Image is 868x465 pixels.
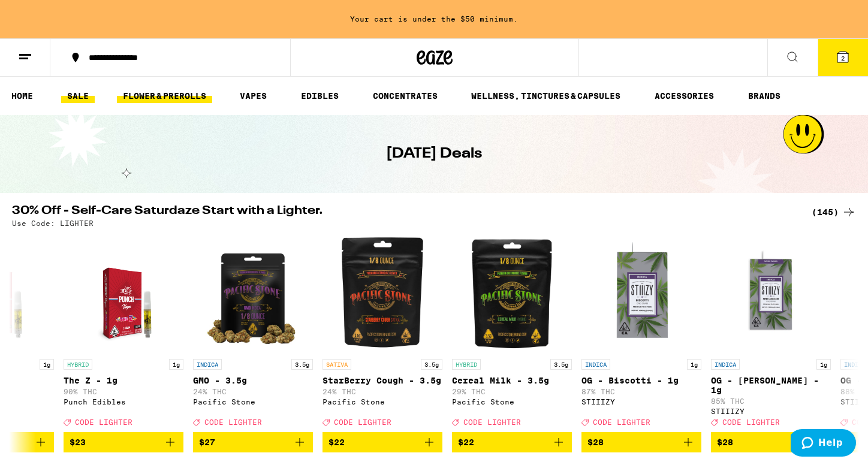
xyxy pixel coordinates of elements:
button: Add to bag [64,432,183,452]
a: EDIBLES [295,89,345,103]
span: 2 [841,55,845,62]
p: 29% THC [452,388,572,395]
span: CODE LIGHTER [593,418,650,426]
button: BRANDS [742,89,786,103]
p: 85% THC [711,397,831,405]
p: SATIVA [323,359,351,370]
div: Punch Edibles [64,398,183,406]
a: WELLNESS, TINCTURES & CAPSULES [465,89,626,103]
span: CODE LIGHTER [463,418,521,426]
p: OG - [PERSON_NAME] - 1g [711,376,831,395]
a: VAPES [234,89,273,103]
span: $23 [70,437,86,447]
span: CODE LIGHTER [75,418,132,426]
a: Open page for GMO - 3.5g from Pacific Stone [193,233,313,432]
span: $28 [717,437,733,447]
p: Cereal Milk - 3.5g [452,376,572,385]
p: Use Code: LIGHTER [12,219,94,227]
a: Open page for OG - Biscotti - 1g from STIIIZY [581,233,701,432]
a: Open page for The Z - 1g from Punch Edibles [64,233,183,432]
p: 24% THC [323,388,442,395]
p: 1g [40,359,54,370]
div: STIIIZY [581,398,701,406]
p: 1g [169,359,183,370]
img: Pacific Stone - Cereal Milk - 3.5g [452,233,572,353]
p: HYBRID [64,359,92,370]
a: Open page for Cereal Milk - 3.5g from Pacific Stone [452,233,572,432]
button: Add to bag [581,432,701,452]
div: STIIIZY [711,407,831,415]
p: 3.5g [421,359,442,370]
button: Add to bag [711,432,831,452]
p: StarBerry Cough - 3.5g [323,376,442,385]
p: GMO - 3.5g [193,376,313,385]
span: $22 [328,437,345,447]
p: 3.5g [550,359,572,370]
p: 24% THC [193,388,313,395]
p: INDICA [581,359,610,370]
p: INDICA [193,359,222,370]
img: Pacific Stone - GMO - 3.5g [193,233,313,353]
a: ACCESSORIES [649,89,720,103]
button: Add to bag [452,432,572,452]
span: CODE LIGHTER [722,418,780,426]
a: FLOWER & PREROLLS [117,89,212,103]
p: 87% THC [581,388,701,395]
h1: [DATE] Deals [386,144,482,164]
img: Pacific Stone - StarBerry Cough - 3.5g [323,233,442,353]
span: $28 [587,437,604,447]
img: STIIIZY - OG - Biscotti - 1g [581,233,701,353]
div: Pacific Stone [323,398,442,406]
div: Pacific Stone [193,398,313,406]
a: Open page for OG - King Louis XIII - 1g from STIIIZY [711,233,831,432]
p: The Z - 1g [64,376,183,385]
p: OG - Biscotti - 1g [581,376,701,385]
p: INDICA [711,359,740,370]
p: 1g [687,359,701,370]
span: CODE LIGHTER [334,418,391,426]
div: Pacific Stone [452,398,572,406]
span: $22 [458,437,474,447]
a: Open page for StarBerry Cough - 3.5g from Pacific Stone [323,233,442,432]
p: HYBRID [452,359,481,370]
h2: 30% Off - Self-Care Saturdaze Start with a Lighter. [12,205,797,219]
p: 3.5g [291,359,313,370]
a: SALE [61,89,95,103]
button: 2 [818,39,868,76]
span: $27 [199,437,215,447]
iframe: Opens a widget where you can find more information [791,429,856,459]
a: (145) [812,205,856,219]
a: CONCENTRATES [367,89,444,103]
p: 90% THC [64,388,183,395]
a: HOME [5,89,39,103]
button: Add to bag [323,432,442,452]
img: STIIIZY - OG - King Louis XIII - 1g [711,233,831,353]
button: Add to bag [193,432,313,452]
span: CODE LIGHTER [204,418,262,426]
p: 1g [816,359,831,370]
img: Punch Edibles - The Z - 1g [77,233,170,353]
